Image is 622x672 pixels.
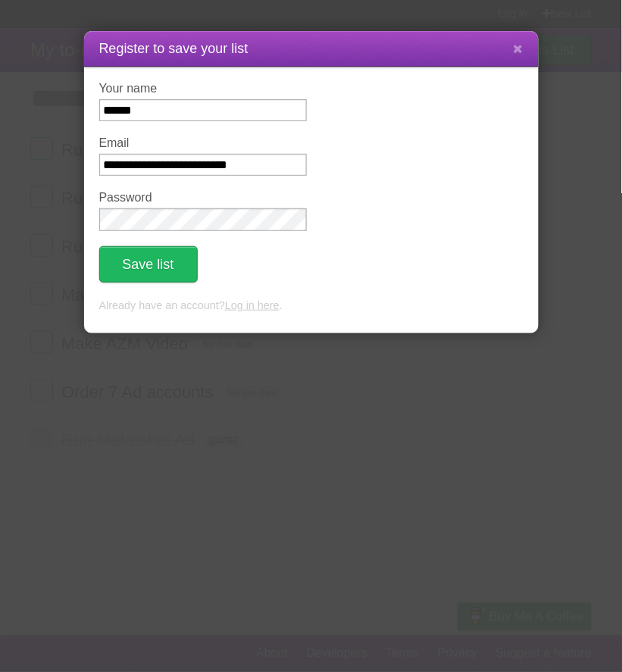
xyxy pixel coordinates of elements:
p: Already have an account? . [99,298,524,314]
label: Password [99,191,307,205]
label: Your name [99,82,307,95]
button: Save list [99,246,198,283]
h1: Register to save your list [99,39,524,59]
a: Log in here [225,299,280,311]
label: Email [99,136,307,150]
